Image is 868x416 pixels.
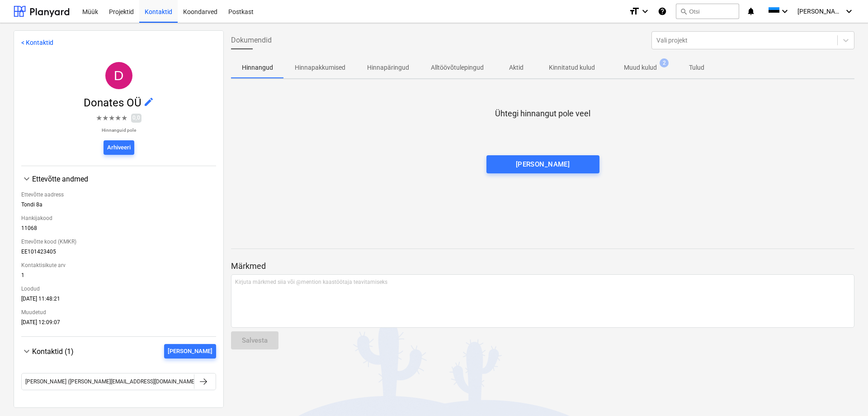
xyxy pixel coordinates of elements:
div: [DATE] 12:09:07 [21,319,216,329]
button: Arhiveeri [104,140,134,155]
span: ★ [108,113,115,124]
span: 0,0 [131,114,142,122]
p: Tulud [686,63,708,72]
span: keyboard_arrow_down [21,173,32,184]
div: 11068 [21,225,216,235]
div: [PERSON_NAME] [168,346,212,357]
span: ★ [96,113,102,124]
i: keyboard_arrow_down [779,6,790,17]
i: keyboard_arrow_down [844,6,854,17]
div: Muudetud [21,306,216,319]
div: [DATE] 11:48:21 [21,296,216,306]
button: [PERSON_NAME] [486,155,599,173]
p: Hinnanguid pole [96,127,142,133]
div: Ettevõtte andmed [21,173,216,184]
span: ★ [121,113,127,124]
span: ★ [115,113,121,124]
p: Märkmed [231,261,854,272]
span: search [680,8,687,15]
p: Alltöövõtulepingud [431,63,484,72]
span: Kontaktid (1) [32,347,74,356]
div: Kontaktisikute arv [21,258,216,272]
p: Hinnapakkumised [295,63,345,72]
i: keyboard_arrow_down [640,6,651,17]
p: Hinnapäringud [367,63,409,72]
span: Donates OÜ [84,96,143,109]
span: 2 [660,58,669,67]
div: Tondi 8a [21,201,216,211]
p: Muud kulud [624,63,657,72]
a: < Kontaktid [21,39,53,46]
p: Aktid [505,63,527,72]
div: 1 [21,272,216,282]
div: EE101423405 [21,249,216,258]
span: D [114,68,124,83]
p: Hinnangud [242,63,273,72]
div: Donates [105,62,132,89]
i: notifications [746,6,755,17]
div: Hankijakood [21,211,216,225]
i: format_size [629,6,640,17]
div: Arhiveeri [107,143,131,153]
div: Ettevõtte aadress [21,188,216,201]
div: Ettevõtte andmed [32,175,216,183]
button: Otsi [676,4,739,19]
span: [PERSON_NAME] [797,8,843,15]
div: [PERSON_NAME] ([PERSON_NAME][EMAIL_ADDRESS][DOMAIN_NAME]) [25,378,198,385]
div: Ettevõtte kood (KMKR) [21,235,216,249]
button: [PERSON_NAME] [164,344,216,359]
p: Kinnitatud kulud [549,63,595,72]
span: keyboard_arrow_down [21,346,32,357]
p: Ühtegi hinnangut pole veel [495,108,590,119]
iframe: Chat Widget [823,373,868,416]
div: Ettevõtte andmed [21,184,216,329]
i: Abikeskus [658,6,667,17]
div: [PERSON_NAME] [516,158,570,170]
div: Kontaktid (1)[PERSON_NAME] [21,359,216,401]
div: Kontaktid (1)[PERSON_NAME] [21,344,216,359]
span: ★ [102,113,108,124]
span: Dokumendid [231,35,272,46]
span: edit [143,96,154,107]
div: Loodud [21,282,216,296]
